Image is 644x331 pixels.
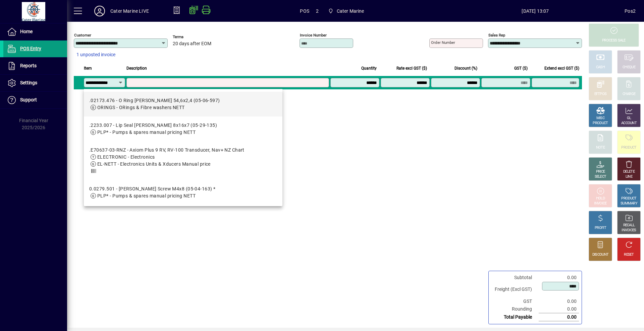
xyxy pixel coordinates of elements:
[76,51,115,58] span: 1 unposted invoice
[592,252,608,257] div: DISCOUNT
[621,121,637,126] div: ACCOUNT
[623,92,636,97] div: CHARGE
[20,29,33,34] span: Home
[514,65,528,72] span: GST ($)
[596,65,605,70] div: CASH
[89,185,215,192] div: 0.0279.501 - [PERSON_NAME] Screw M4x8 (05-04-163) *
[110,6,149,16] div: Cater Marine LIVE
[627,116,631,121] div: GL
[602,38,626,43] div: PROCESS SALE
[621,201,637,206] div: SUMMARY
[626,174,632,179] div: LINE
[97,130,196,135] span: PLP* - Pumps & spares manual pricing NETT
[316,6,319,16] span: 2
[595,226,606,231] div: PROFIT
[491,298,539,305] td: GST
[300,6,309,16] span: POS
[596,196,605,201] div: HOLD
[97,193,196,198] span: PLP* - Pumps & spares manual pricing NETT
[539,274,579,281] td: 0.00
[84,116,282,141] mat-option: .2233.007 - Lip Seal Johnson 8x16x7 (05-29-135)
[97,105,185,110] span: ORINGS - ORings & Fibre washers NETT
[3,92,67,108] a: Support
[623,169,635,174] div: DELETE
[595,174,606,179] div: SELECT
[596,116,604,121] div: MISC
[624,252,634,257] div: RESET
[539,313,579,321] td: 0.00
[97,154,155,160] span: ELECTRONIC - Electronics
[596,145,605,150] div: NOTE
[89,97,220,104] div: .02173.476 - O Ring [PERSON_NAME] 54,6x2,4 (05-06-597)
[3,58,67,74] a: Reports
[431,40,455,45] mat-label: Order number
[594,92,607,97] div: EFTPOS
[97,161,211,167] span: EL-NETT - Electronics Units & Xducers Manual price
[621,196,636,201] div: PRODUCT
[74,49,118,61] button: 1 unposted invoice
[3,23,67,40] a: Home
[621,145,636,150] div: PRODUCT
[623,65,635,70] div: CHEQUE
[84,65,92,72] span: Item
[361,65,377,72] span: Quantity
[596,169,605,174] div: PRICE
[3,75,67,91] a: Settings
[173,35,213,39] span: Terms
[446,6,625,16] span: [DATE] 13:07
[491,274,539,281] td: Subtotal
[488,33,505,37] mat-label: Sales rep
[20,97,37,102] span: Support
[454,65,477,72] span: Discount (%)
[491,313,539,321] td: Total Payable
[20,46,41,51] span: POS Entry
[20,63,37,68] span: Reports
[89,5,110,17] button: Profile
[539,298,579,305] td: 0.00
[625,6,636,16] div: Pos2
[544,65,579,72] span: Extend excl GST ($)
[623,223,635,228] div: RECALL
[622,228,636,233] div: INVOICES
[126,65,147,72] span: Description
[539,305,579,313] td: 0.00
[74,33,91,37] mat-label: Customer
[325,5,367,17] span: Cater Marine
[173,41,211,47] span: 20 days after EOM
[84,180,282,205] mat-option: 0.0279.501 - Johnson Screw M4x8 (05-04-163) *
[89,122,217,129] div: .2233.007 - Lip Seal [PERSON_NAME] 8x16x7 (05-29-135)
[337,6,364,16] span: Cater Marine
[20,80,37,85] span: Settings
[84,205,282,230] mat-option: 0.2172.142 - O Ring Johnson 90x2,5 (05-06-503)
[84,141,282,180] mat-option: .E70637-03-RNZ - Axiom Plus 9 RV, RV-100 Transducer, Nav+ NZ Chart
[89,147,245,154] div: .E70637-03-RNZ - Axiom Plus 9 RV, RV-100 Transducer, Nav+ NZ Chart
[594,201,606,206] div: INVOICE
[84,92,282,116] mat-option: .02173.476 - O Ring Johnson 54,6x2,4 (05-06-597)
[593,121,608,126] div: PRODUCT
[396,65,427,72] span: Rate excl GST ($)
[491,281,539,298] td: Freight (Excl GST)
[491,305,539,313] td: Rounding
[300,33,327,37] mat-label: Invoice number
